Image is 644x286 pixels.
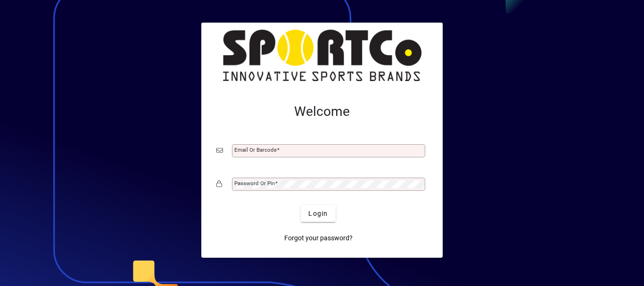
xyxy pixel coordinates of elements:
a: Forgot your password? [281,229,356,246]
mat-label: Email or Barcode [234,147,277,153]
span: Login [308,209,328,219]
button: Login [301,205,335,222]
mat-label: Password or Pin [234,180,275,187]
span: Forgot your password? [284,233,353,243]
h2: Welcome [216,104,428,120]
